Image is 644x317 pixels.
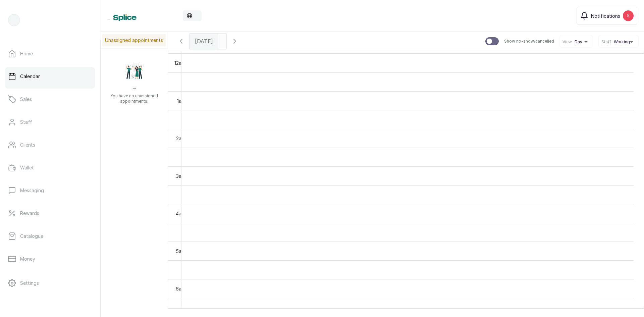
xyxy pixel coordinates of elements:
[5,158,95,177] a: Wallet
[5,227,95,246] a: Catalogue
[175,172,186,179] div: 3am
[20,280,39,286] p: Settings
[20,256,35,262] p: Money
[107,10,202,21] div: ...
[20,142,35,148] p: Clients
[5,181,95,200] a: Messaging
[20,119,32,125] p: Staff
[562,39,590,45] button: ViewDay
[575,39,582,45] span: Day
[5,204,95,223] a: Rewards
[20,73,40,80] p: Calendar
[5,250,95,268] a: Money
[174,210,186,217] div: 4am
[174,285,186,292] div: 6am
[195,37,213,45] span: [DATE]
[5,67,95,86] a: Calendar
[5,90,95,109] a: Sales
[577,7,637,25] button: Notifications5
[5,274,95,293] a: Settings
[601,39,611,45] span: Staff
[190,34,218,49] div: [DATE]
[5,136,95,154] a: Clients
[601,39,636,45] button: StaffWorking
[20,50,33,57] p: Home
[101,49,168,116] div: ...
[102,34,166,46] p: Unassigned appointments
[20,187,44,194] p: Messaging
[174,248,186,255] div: 5am
[20,233,43,240] p: Catalogue
[20,164,34,171] p: Wallet
[175,135,186,142] div: 2am
[504,39,554,44] p: Show no-show/cancelled
[623,10,634,21] div: 5
[5,44,95,63] a: Home
[173,59,186,66] div: 12am
[105,93,164,104] p: You have no unassigned appointments.
[591,12,620,19] span: Notifications
[562,39,572,45] span: View
[5,113,95,131] a: Staff
[614,39,630,45] span: Working
[176,97,186,104] div: 1am
[20,210,39,217] p: Rewards
[20,96,32,103] p: Sales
